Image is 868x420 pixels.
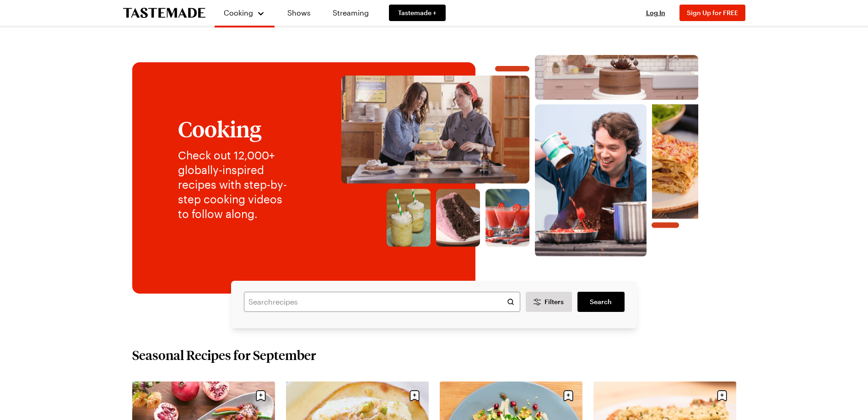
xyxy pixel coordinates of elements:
h2: Seasonal Recipes for September [132,347,316,363]
span: Cooking [224,8,253,17]
button: Log In [637,8,674,17]
a: To Tastemade Home Page [123,8,205,18]
button: Cooking [224,4,265,22]
button: Save recipe [252,387,270,404]
button: Save recipe [406,387,423,404]
img: Explore recipes [313,55,727,257]
span: Search [590,297,612,306]
a: Tastemade + [389,5,446,21]
a: filters [577,292,624,312]
span: Filters [545,297,564,306]
h1: Cooking [178,117,295,141]
button: Desktop filters [526,292,572,312]
span: Tastemade + [398,8,437,17]
span: Log In [646,9,665,16]
button: Save recipe [560,387,577,404]
span: Sign Up for FREE [687,9,738,16]
button: Save recipe [713,387,731,404]
button: Sign Up for FREE [679,5,745,21]
p: Check out 12,000+ globally-inspired recipes with step-by-step cooking videos to follow along. [178,148,295,221]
